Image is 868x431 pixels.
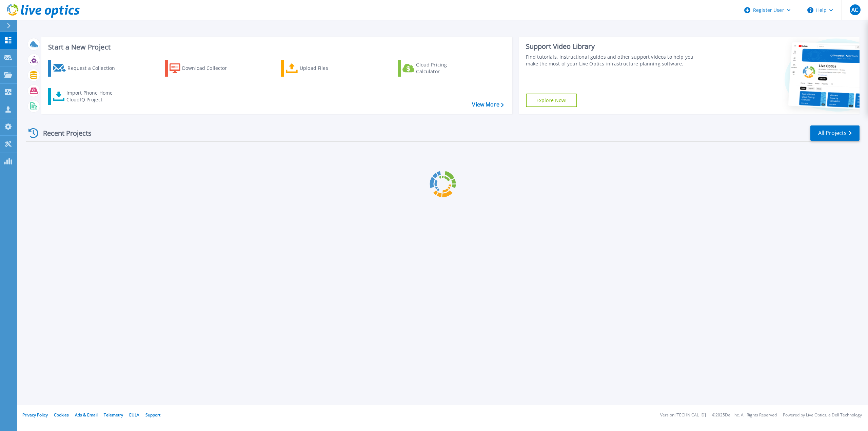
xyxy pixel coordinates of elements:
[67,61,122,75] div: Request a Collection
[66,90,119,103] div: Import Phone Home CloudIQ Project
[48,60,124,77] a: Request a Collection
[281,60,357,77] a: Upload Files
[472,101,504,108] a: View More
[48,43,504,51] h3: Start a New Project
[526,54,702,67] div: Find tutorials, instructional guides and other support videos to help you make the most of your L...
[22,412,48,418] a: Privacy Policy
[810,125,860,141] a: All Projects
[660,413,706,417] li: Version: [TECHNICAL_ID]
[783,413,862,417] li: Powered by Live Optics, a Dell Technology
[526,42,702,51] div: Support Video Library
[851,7,858,13] span: AC
[145,412,160,418] a: Support
[416,61,470,75] div: Cloud Pricing Calculator
[182,61,236,75] div: Download Collector
[104,412,123,418] a: Telemetry
[712,413,777,417] li: © 2025 Dell Inc. All Rights Reserved
[129,412,139,418] a: EULA
[26,125,101,141] div: Recent Projects
[300,61,354,75] div: Upload Files
[75,412,98,418] a: Ads & Email
[165,60,240,77] a: Download Collector
[526,94,577,107] a: Explore Now!
[398,60,473,77] a: Cloud Pricing Calculator
[54,412,69,418] a: Cookies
